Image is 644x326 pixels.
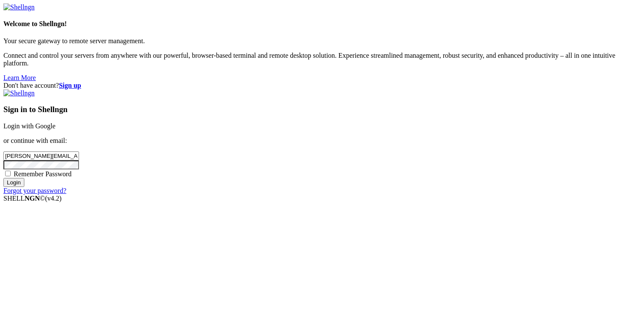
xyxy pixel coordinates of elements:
input: Email address [3,151,79,160]
span: SHELL © [3,195,61,202]
a: Login with Google [3,122,56,130]
p: or continue with email: [3,137,641,145]
a: Sign up [59,82,81,89]
a: Learn More [3,74,36,81]
img: Shellngn [3,3,35,11]
h4: Welcome to Shellngn! [3,20,641,28]
div: Don't have account? [3,82,641,89]
span: 4.2.0 [45,195,62,202]
input: Login [3,178,24,187]
span: Remember Password [14,170,72,178]
h3: Sign in to Shellngn [3,105,641,114]
b: NGN [25,195,40,202]
p: Your secure gateway to remote server management. [3,37,641,45]
input: Remember Password [5,171,11,176]
a: Forgot your password? [3,187,66,194]
img: Shellngn [3,89,35,97]
p: Connect and control your servers from anywhere with our powerful, browser-based terminal and remo... [3,52,641,67]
